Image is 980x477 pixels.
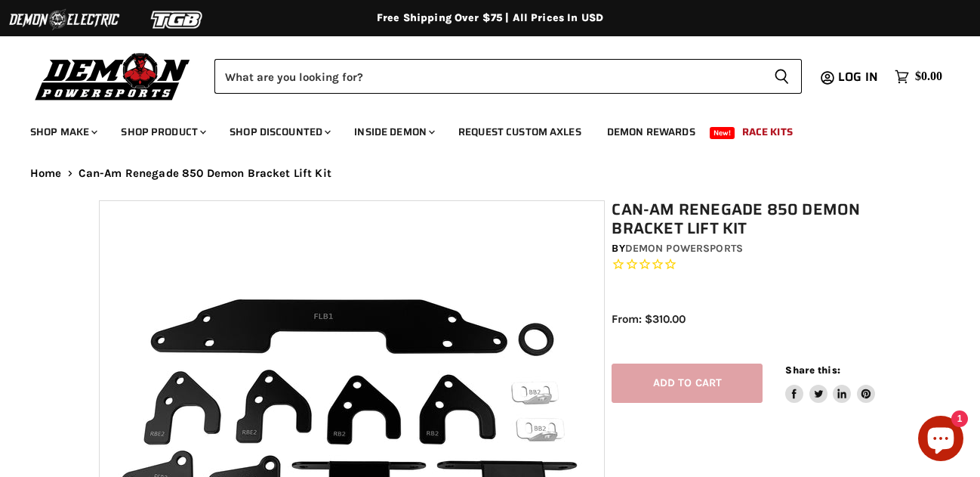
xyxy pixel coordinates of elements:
[785,364,840,376] span: Share this:
[731,116,804,147] a: Race Kits
[625,242,743,255] a: Demon Powersports
[19,116,106,147] a: Shop Make
[218,116,340,147] a: Shop Discounted
[30,49,196,103] img: Demon Powersports
[831,70,887,84] a: Log in
[109,116,215,147] a: Shop Product
[30,167,62,180] a: Home
[762,59,802,94] button: Search
[887,66,950,88] a: $0.00
[914,416,968,465] inbox-online-store-chat: Shopify online store chat
[8,5,121,34] img: Demon Electric Logo 2
[838,67,878,86] span: Log in
[915,70,942,84] span: $0.00
[785,364,875,404] aside: Share this:
[214,59,802,94] form: Product
[79,167,331,180] span: Can-Am Renegade 850 Demon Bracket Lift Kit
[596,116,707,147] a: Demon Rewards
[612,312,686,326] span: From: $310.00
[343,116,444,147] a: Inside Demon
[612,257,887,273] span: Rated 0.0 out of 5 stars 0 reviews
[612,240,887,257] div: by
[447,116,593,147] a: Request Custom Axles
[19,110,938,147] ul: Main menu
[214,59,762,94] input: Search
[121,5,234,34] img: TGB Logo 2
[612,200,887,238] h1: Can-Am Renegade 850 Demon Bracket Lift Kit
[710,127,735,139] span: New!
